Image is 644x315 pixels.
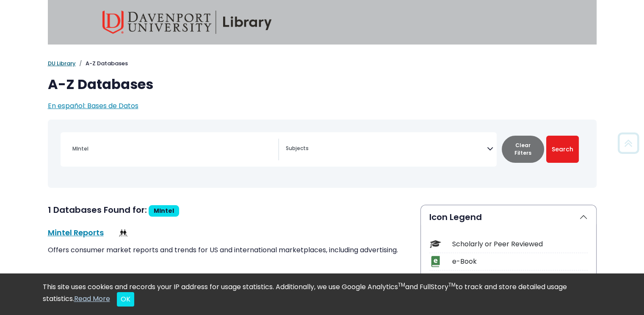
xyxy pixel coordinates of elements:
[48,120,597,188] nav: Search filters
[546,136,579,163] button: Submit for Search Results
[43,282,602,307] div: This site uses cookies and records your IP address for usage statistics. Additionally, we use Goo...
[67,142,278,155] input: Search database by title or keyword
[119,229,127,237] img: Demographics
[452,239,588,249] div: Scholarly or Peer Reviewed
[48,59,597,68] nav: breadcrumb
[502,136,544,163] button: Clear Filters
[286,146,487,153] textarea: Search
[76,59,128,68] li: A-Z Databases
[154,206,174,215] span: MIntel
[74,294,110,304] a: Read More
[448,281,456,288] sup: TM
[421,205,596,229] button: Icon Legend
[615,136,642,150] a: Back to Top
[48,59,76,67] a: DU Library
[398,281,405,288] sup: TM
[452,256,588,267] div: e-Book
[117,292,134,307] button: Close
[48,245,410,255] p: Offers consumer market reports and trends for US and international marketplaces, including advert...
[102,11,272,34] img: Davenport University Library
[48,76,597,92] h1: A-Z Databases
[430,256,441,267] img: Icon e-Book
[48,227,104,238] a: Mintel Reports
[430,238,441,250] img: Icon Scholarly or Peer Reviewed
[48,101,138,111] a: En español: Bases de Datos
[48,204,147,216] span: 1 Databases Found for:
